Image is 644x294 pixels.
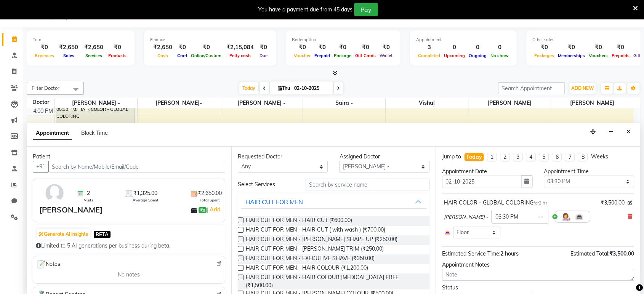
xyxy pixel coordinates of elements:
[292,83,330,94] input: 2025-10-02
[339,153,429,161] div: Assigned Doctor
[138,98,220,108] span: [PERSON_NAME]-
[150,43,175,52] div: ₹2,650
[175,53,189,58] span: Card
[532,43,556,52] div: ₹0
[175,43,189,52] div: ₹0
[84,197,93,203] span: Visits
[578,153,588,161] li: 8
[513,153,523,161] li: 3
[292,37,394,43] div: Redemption
[489,53,511,58] span: No show
[292,43,312,52] div: ₹0
[43,182,66,204] img: avatar
[33,153,225,161] div: Patient
[257,43,270,52] div: ₹0
[353,53,378,58] span: Gift Cards
[207,205,221,214] span: |
[39,204,103,216] div: [PERSON_NAME]
[36,259,60,269] span: Notes
[570,250,609,257] span: Estimated Total:
[378,53,394,58] span: Wallet
[539,153,549,161] li: 5
[246,254,375,264] span: HAIR CUT FOR MEN - EXECUTIVE SHAVE (₹350.00)
[571,85,594,91] span: ADD NEW
[565,153,575,161] li: 7
[238,153,328,161] div: Requested Doctor
[56,89,135,155] div: [PERSON_NAME], TK03, 03:30 PM-05:30 PM, HAIR COLOR - GLOBAL COLORING
[312,43,332,52] div: ₹0
[245,197,303,206] div: HAIR CUT FOR MEN
[223,43,257,52] div: ₹2,15,084
[61,53,76,58] span: Sales
[575,212,584,221] img: Interior.png
[150,37,270,43] div: Finance
[276,85,292,91] span: Thu
[198,189,222,197] span: ₹2,650.00
[133,197,159,203] span: Average Spent
[487,153,497,161] li: 1
[489,43,511,52] div: 0
[442,168,532,176] div: Appointment Date
[32,85,59,91] span: Filter Doctor
[587,43,610,52] div: ₹0
[591,153,608,161] div: Weeks
[220,98,303,108] span: [PERSON_NAME] -
[241,195,427,209] button: HAIR CUT FOR MEN
[37,229,90,240] button: Generate AI Insights
[444,199,547,207] div: HAIR COLOR - GLOBAL COLORING
[27,98,54,106] div: Doctor
[442,261,634,269] div: Appointment Notes
[200,197,220,203] span: Total Spent
[569,83,596,94] button: ADD NEW
[155,53,170,58] span: Cash
[332,53,353,58] span: Package
[628,201,632,205] i: Edit price
[444,213,488,221] span: [PERSON_NAME] -
[468,98,551,108] span: [PERSON_NAME]
[33,53,56,58] span: Expenses
[246,226,385,235] span: HAIR CUT FOR MEN - HAIR CUT ( with wash ) (₹700.00)
[232,181,300,189] div: Select Services
[306,179,430,190] input: Search by service name
[467,43,489,52] div: 0
[532,53,556,58] span: Packages
[246,273,424,289] span: HAIR CUT FOR MEN - HAIR COLOUR [MEDICAL_DATA] FREE (₹1,500.00)
[33,126,72,140] span: Appointment
[33,37,128,43] div: Total
[442,53,467,58] span: Upcoming
[83,53,104,58] span: Services
[199,207,207,213] span: ₹0
[292,53,312,58] span: Voucher
[303,98,385,108] span: Saira -
[544,168,634,176] div: Appointment Time
[526,153,536,161] li: 4
[208,205,221,214] a: Add
[610,43,631,52] div: ₹0
[561,212,570,221] img: Hairdresser.png
[467,53,489,58] span: Ongoing
[354,3,378,16] button: Pay
[56,43,81,52] div: ₹2,650
[444,229,451,236] img: Interior.png
[416,43,442,52] div: 3
[189,43,223,52] div: ₹0
[442,284,532,292] div: Status
[332,43,353,52] div: ₹0
[133,189,157,197] span: ₹1,325.00
[258,53,269,58] span: Due
[94,231,111,238] span: BETA
[466,153,482,161] div: Today
[246,216,352,226] span: HAIR CUT FOR MEN - HAIR CUT (₹600.00)
[118,271,140,279] span: No notes
[48,161,225,173] input: Search by Name/Mobile/Email/Code
[552,153,562,161] li: 6
[246,245,384,254] span: HAIR CUT FOR MEN - [PERSON_NAME] TRIM (₹250.00)
[106,43,128,52] div: ₹0
[227,53,253,58] span: Petty cash
[312,53,332,58] span: Prepaid
[442,176,521,187] input: yyyy-mm-dd
[378,43,394,52] div: ₹0
[81,43,106,52] div: ₹2,650
[33,161,49,173] button: +91
[258,6,352,14] div: You have a payment due from 45 days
